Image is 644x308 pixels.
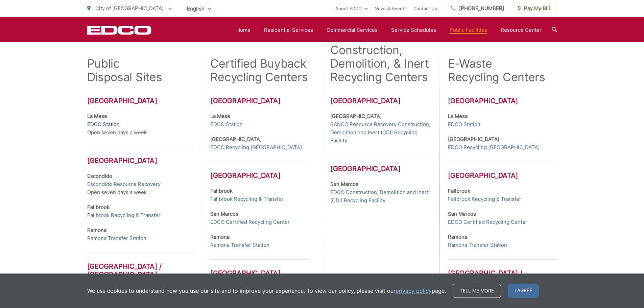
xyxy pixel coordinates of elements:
[210,188,233,194] strong: Fallbrook
[448,218,527,226] a: EDCO Certified Recycling Center
[210,136,262,142] strong: [GEOGRAPHIC_DATA]
[448,259,557,285] h3: [GEOGRAPHIC_DATA] / [GEOGRAPHIC_DATA]
[453,284,501,298] a: Tell me more
[413,4,437,13] a: Contact Us
[87,253,194,279] h3: [GEOGRAPHIC_DATA] / [GEOGRAPHIC_DATA]
[182,3,216,15] span: English
[508,284,539,298] span: I agree
[448,211,476,217] strong: San Marcos
[87,57,162,84] h2: Public Disposal Sites
[210,57,308,84] h2: Certified Buyback Recycling Centers
[210,259,308,277] h3: [GEOGRAPHIC_DATA]
[87,227,106,233] strong: Ramona
[210,143,302,151] a: EDCO Recycling [GEOGRAPHIC_DATA]
[448,143,540,151] a: EDCO Recycling [GEOGRAPHIC_DATA]
[448,57,545,84] h2: E-Waste Recycling Centers
[330,43,431,84] h2: Construction, Demolition, & Inert Recycling Centers
[87,112,194,137] p: Open seven days a week
[330,188,431,205] a: EDCO Construction, Demolition and Inert (CDI) Recycling Facility
[210,162,308,180] h3: [GEOGRAPHIC_DATA]
[396,287,432,295] a: privacy policy
[375,4,407,13] a: News & Events
[330,120,431,145] a: SANCO Resource Recovery Construction, Demolition and Inert (CDI) Recycling Facility
[448,113,468,119] strong: La Mesa
[448,120,480,128] a: EDCO Station
[87,97,194,105] h3: [GEOGRAPHIC_DATA]
[210,195,284,203] a: Fallbrook Recycling & Transfer
[448,195,521,203] a: Fallbrook Recycling & Transfer
[87,180,161,188] a: Escondido Resource Recovery
[448,97,557,105] h3: [GEOGRAPHIC_DATA]
[87,147,194,165] h3: [GEOGRAPHIC_DATA]
[87,211,161,219] a: Fallbrook Recycling & Transfer
[448,136,499,142] strong: [GEOGRAPHIC_DATA]
[236,26,251,34] a: Home
[518,4,550,13] span: Pay My Bill
[448,241,507,249] a: Ramona Transfer Station
[448,188,470,194] strong: Fallbrook
[448,162,557,180] h3: [GEOGRAPHIC_DATA]
[448,234,467,240] strong: Ramona
[210,113,230,119] strong: La Mesa
[95,5,164,11] span: City of [GEOGRAPHIC_DATA]
[87,25,151,35] a: EDCD logo. Return to the homepage.
[501,26,542,34] a: Resource Center
[330,155,431,173] h3: [GEOGRAPHIC_DATA]
[210,234,230,240] strong: Ramona
[264,26,313,34] a: Residential Services
[87,234,146,242] a: Ramona Transfer Station
[87,172,194,196] p: Open seven days a week
[87,173,112,179] strong: Escondido
[330,113,382,119] strong: [GEOGRAPHIC_DATA]
[210,211,238,217] strong: San Marcos
[87,287,446,295] p: We use cookies to understand how you use our site and to improve your experience. To view our pol...
[327,26,378,34] a: Commercial Services
[335,4,368,13] a: About EDCO
[391,26,436,34] a: Service Schedules
[330,97,431,105] h3: [GEOGRAPHIC_DATA]
[87,113,107,119] strong: La Mesa
[450,26,487,34] a: Public Facilities
[210,241,269,249] a: Ramona Transfer Station
[210,120,243,128] a: EDCO Station
[210,97,308,105] h3: [GEOGRAPHIC_DATA]
[87,120,120,128] a: EDCO Station
[210,218,290,226] a: EDCO Certified Recycling Center
[87,204,110,210] strong: Fallbrook
[330,181,358,187] strong: San Marcos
